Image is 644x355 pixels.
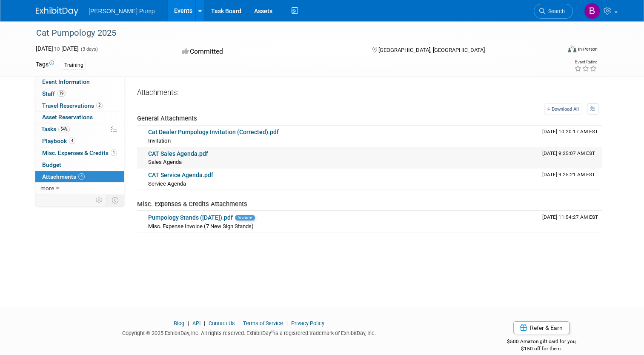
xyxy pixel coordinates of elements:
a: Playbook4 [35,135,124,147]
a: Attachments4 [35,171,124,183]
span: Asset Reservations [42,114,93,120]
span: Event Information [42,78,90,85]
a: Asset Reservations [35,112,124,123]
td: Toggle Event Tabs [107,195,124,206]
div: $500 Amazon gift card for you, [475,332,608,352]
span: 1 [111,149,117,156]
span: Tasks [41,126,70,132]
img: Brian Peek [584,3,600,19]
a: more [35,183,124,194]
a: CAT Service Agenda.pdf [148,172,213,178]
a: Misc. Expenses & Credits1 [35,147,124,159]
a: Blog [174,320,184,326]
span: Upload Timestamp [542,214,598,220]
span: Sales Agenda [148,159,182,165]
a: Refer & Earn [513,321,570,334]
span: Budget [42,161,61,168]
span: Upload Timestamp [542,150,595,156]
span: Upload Timestamp [542,129,598,135]
span: Invoice [235,215,255,220]
span: | [202,320,207,326]
span: Upload Timestamp [542,172,595,177]
a: Privacy Policy [291,320,324,326]
a: Staff19 [35,88,124,100]
span: 4 [78,173,85,180]
span: General Attachments [137,115,197,122]
span: 4 [69,137,75,144]
span: to [53,45,61,52]
td: Personalize Event Tab Strip [92,195,107,206]
span: [PERSON_NAME] Pump [89,8,155,14]
span: [DATE] [DATE] [36,45,79,52]
a: Cat Dealer Pumpology Invitation (Corrected).pdf [148,129,279,135]
a: Pumpology Stands ([DATE]).pdf [148,214,233,221]
div: Committed [180,44,358,59]
a: Event Information [35,76,124,88]
div: Event Rating [574,60,597,64]
a: Tasks54% [35,123,124,135]
td: Tags [36,60,54,70]
span: more [40,185,54,192]
img: ExhibitDay [36,7,78,16]
div: Copyright © 2025 ExhibitDay, Inc. All rights reserved. ExhibitDay is a registered trademark of Ex... [36,327,462,337]
div: Training [62,61,86,70]
a: Download All [544,103,581,115]
span: Travel Reservations [42,102,103,109]
span: Misc. Expense Invoice (7 New Sign Stands) [148,223,254,229]
a: Contact Us [209,320,235,326]
span: Misc. Expenses & Credits Attachments [137,200,247,208]
a: CAT Sales Agenda.pdf [148,150,208,157]
span: Service Agenda [148,180,186,187]
span: Invitation [148,137,171,144]
span: (3 days) [80,46,98,52]
span: | [284,320,290,326]
td: Upload Timestamp [539,169,602,190]
span: [GEOGRAPHIC_DATA], [GEOGRAPHIC_DATA] [378,47,485,53]
span: | [236,320,242,326]
span: Attachments [42,173,85,180]
span: Search [545,8,565,14]
span: 54% [58,126,70,132]
a: Budget [35,159,124,171]
a: Terms of Service [243,320,283,326]
span: 19 [57,90,66,97]
span: Playbook [42,137,75,144]
a: Travel Reservations2 [35,100,124,112]
a: Search [534,4,573,19]
div: Cat Pumpology 2025 [33,26,550,41]
span: 2 [96,102,103,109]
div: Attachments: [137,88,602,99]
div: In-Person [578,46,598,52]
td: Upload Timestamp [539,147,602,169]
td: Upload Timestamp [539,126,602,147]
span: Staff [42,90,66,97]
span: | [186,320,191,326]
img: Format-Inperson.png [568,46,576,52]
sup: ® [271,329,274,334]
div: Event Format [515,44,598,57]
div: $150 off for them. [475,345,608,352]
a: API [192,320,200,326]
span: Misc. Expenses & Credits [42,149,117,156]
td: Upload Timestamp [539,211,602,232]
